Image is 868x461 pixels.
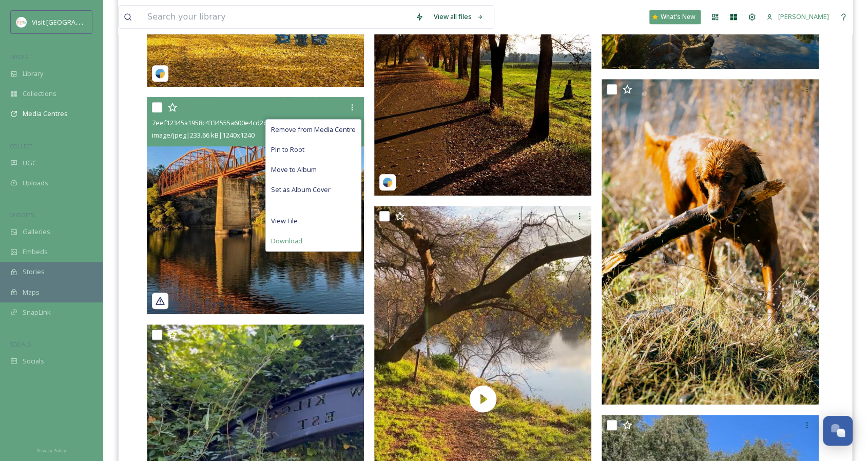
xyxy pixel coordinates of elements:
span: Visit [GEOGRAPHIC_DATA][PERSON_NAME] [32,17,162,27]
input: Search your library [142,6,410,28]
span: Pin to Root [271,145,304,155]
img: 7eef12345a1958c4334555a600e4cd2d60afcdf6bdf442b75b37d2040b691ba0.jpg [147,97,364,314]
span: Galleries [23,227,50,237]
span: Uploads [23,178,48,188]
button: Open Chat [823,416,853,446]
span: 7eef12345a1958c4334555a600e4cd2d60afcdf6bdf442b75b37d2040b691ba0.jpg [152,118,394,127]
span: Move to Album [271,165,317,175]
span: Remove from Media Centre [271,125,356,135]
span: Collections [23,89,56,99]
span: COLLECT [10,142,32,150]
span: Stories [23,267,45,277]
span: Set as Album Cover [271,185,331,195]
span: Library [23,69,43,79]
span: image/jpeg | 233.66 kB | 1240 x 1240 [152,130,255,140]
span: [PERSON_NAME] [778,12,829,21]
span: WIDGETS [10,211,34,219]
a: [PERSON_NAME] [761,7,834,27]
span: Socials [23,356,44,366]
img: American River - Please credit Lisa Nottingham Photography (68).jpg [602,79,819,405]
span: Privacy Policy [36,447,66,454]
span: Download [271,236,302,246]
span: SnapLink [23,308,51,317]
a: View all files [429,7,489,27]
span: Embeds [23,247,48,257]
span: UGC [23,158,36,168]
span: Media Centres [23,109,68,119]
span: SOCIALS [10,340,31,348]
a: What's New [649,10,701,24]
span: Maps [23,287,40,297]
img: images.png [16,17,27,27]
span: View File [271,216,298,226]
a: Privacy Policy [36,444,66,456]
span: MEDIA [10,53,28,61]
img: snapsea-logo.png [382,177,393,187]
img: snapsea-logo.png [155,68,165,79]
